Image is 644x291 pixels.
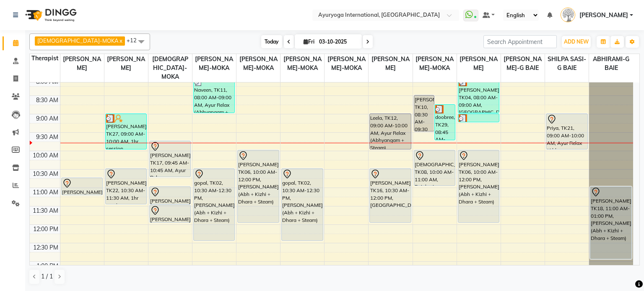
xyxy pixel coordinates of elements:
[458,150,499,222] div: [PERSON_NAME], TK06, 10:00 AM-12:00 PM, [PERSON_NAME] (Abh + Kizhi + Dhara + Steam)
[589,54,633,73] span: ABHIRAMI-G BAIE
[458,77,499,113] div: [PERSON_NAME], TK04, 08:00 AM-09:00 AM, [GEOGRAPHIC_DATA]
[31,151,60,160] div: 10:00 AM
[150,141,191,177] div: [PERSON_NAME], TK17, 09:45 AM-10:45 AM, Ayur Relax (Abhyangam + Steam)
[34,114,60,123] div: 9:00 AM
[31,206,60,215] div: 11:30 AM
[119,37,122,44] a: x
[414,150,455,185] div: [DEMOGRAPHIC_DATA], TK08, 10:00 AM-11:00 AM, Rujahari (Ayurvedic pain relieveing massage)
[106,114,147,149] div: [PERSON_NAME], TK27, 09:00 AM-10:00 AM, 1hr session
[41,272,53,281] span: 1 / 1
[127,37,143,44] span: +12
[370,114,411,149] div: Leela, TK12, 09:00 AM-10:00 AM, Ayur Relax (Abhyangam + Steam)
[31,188,60,197] div: 11:00 AM
[590,187,631,259] div: [PERSON_NAME], TK18, 11:00 AM-01:00 PM, [PERSON_NAME] (Abh + Kizhi + Dhara + Steam)
[238,150,279,222] div: [PERSON_NAME], TK06, 10:00 AM-12:00 PM, [PERSON_NAME] (Abh + Kizhi + Dhara + Steam)
[150,187,191,204] div: [PERSON_NAME], TK15, 11:00 AM-11:30 AM, Sthanika Podikizhi
[282,169,323,240] div: gopal, TK02, 10:30 AM-12:30 PM, [PERSON_NAME] (Abh + Kizhi + Dhara + Steam)
[546,114,587,149] div: Priya, TK21, 09:00 AM-10:00 AM, Ayur Relax (Abhyangam + Steam)
[106,169,147,204] div: [PERSON_NAME], TK22, 10:30 AM-11:30 AM, 1hr session
[564,39,589,45] span: ADD NEW
[280,54,324,73] span: [PERSON_NAME]-MOKA
[317,36,358,48] input: 2025-10-03
[148,54,192,82] span: [DEMOGRAPHIC_DATA]-MOKA
[31,170,60,178] div: 10:30 AM
[150,205,191,222] div: [PERSON_NAME], TK15, 11:30 AM-12:00 PM, Pichu
[562,36,591,48] button: ADD NEW
[192,54,236,73] span: [PERSON_NAME]-MOKA
[236,54,280,73] span: [PERSON_NAME]-MOKA
[21,3,79,27] img: logo
[34,133,60,142] div: 9:30 AM
[30,54,60,63] div: Therapist
[34,96,60,105] div: 8:30 AM
[413,54,457,73] span: [PERSON_NAME]-MOKA
[370,169,411,222] div: [PERSON_NAME], TK16, 10:30 AM-12:00 PM, [GEOGRAPHIC_DATA]
[31,243,60,252] div: 12:30 PM
[35,262,60,270] div: 1:00 PM
[458,114,499,122] div: [PERSON_NAME], TK04, 09:00 AM-09:15 AM, Virechanam
[483,35,557,48] input: Search Appointment
[37,37,119,44] span: [DEMOGRAPHIC_DATA]-MOKA
[194,77,235,113] div: Naveen, TK11, 08:00 AM-09:00 AM, Ayur Relax (Abhyangam + Steam)
[325,54,368,73] span: [PERSON_NAME]-MOKA
[369,54,412,73] span: [PERSON_NAME]
[414,95,434,131] div: [PERSON_NAME], TK10, 08:30 AM-09:30 AM, Brightening Facial
[194,169,235,240] div: gopal, TK02, 10:30 AM-12:30 PM, [PERSON_NAME] (Abh + Kizhi + Dhara + Steam)
[545,54,589,73] span: SHILPA SASI-G BAIE
[579,11,628,20] span: [PERSON_NAME]
[435,105,455,140] div: doobree, TK29, 08:45 AM-09:45 AM, Rujahari (Ayurvedic pain relieveing massage)
[62,178,103,195] div: [PERSON_NAME], TK18, 10:45 AM-11:15 AM, Consultation with [PERSON_NAME] at [GEOGRAPHIC_DATA]
[301,39,317,45] span: Fri
[60,54,104,73] span: [PERSON_NAME]
[261,35,282,48] span: Today
[501,54,545,73] span: [PERSON_NAME]-G BAIE
[31,225,60,234] div: 12:00 PM
[561,8,575,22] img: Dr ADARSH THAIKKADATH
[104,54,148,73] span: [PERSON_NAME]
[457,54,501,73] span: [PERSON_NAME]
